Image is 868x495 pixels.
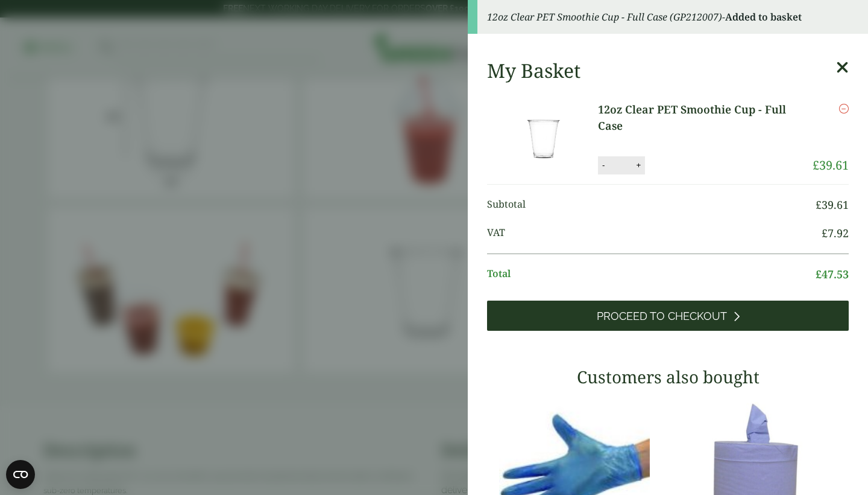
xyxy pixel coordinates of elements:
span: Proceed to Checkout [597,310,727,323]
button: Open CMP widget [6,460,35,489]
span: £ [822,226,828,240]
span: Subtotal [487,197,816,213]
span: £ [813,157,819,173]
span: £ [816,267,822,281]
bdi: 39.61 [813,157,849,173]
h2: My Basket [487,59,580,82]
bdi: 39.61 [816,197,849,212]
span: £ [816,197,822,212]
bdi: 7.92 [822,226,849,240]
span: VAT [487,225,822,241]
button: + [632,160,644,170]
em: 12oz Clear PET Smoothie Cup - Full Case (GP212007) [487,10,722,24]
strong: Added to basket [725,10,802,24]
bdi: 47.53 [816,267,849,281]
a: Proceed to Checkout [487,301,849,331]
a: 12oz Clear PET Smoothie Cup - Full Case [598,101,813,134]
span: Total [487,266,816,283]
h3: Customers also bought [487,367,849,388]
a: Remove this item [839,101,849,116]
button: - [599,160,608,170]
